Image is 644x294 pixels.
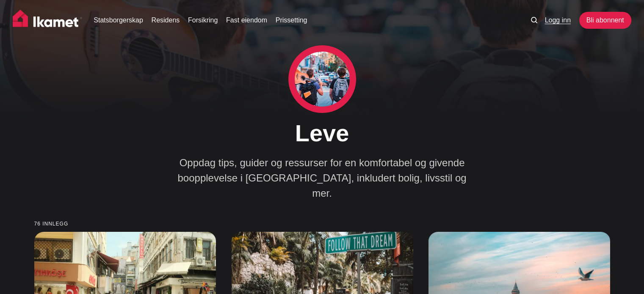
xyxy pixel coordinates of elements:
[544,16,570,24] font: Logg inn
[34,221,69,227] font: 76 innlegg
[152,15,180,25] a: Residens
[152,16,180,24] font: Residens
[226,16,267,24] font: Fast eiendom
[13,10,82,31] img: Ikamet hjem
[295,120,349,146] font: Leve
[94,16,143,24] font: Statsborgerskap
[579,12,631,29] a: Bli abonnent
[94,15,143,25] a: Statsborgerskap
[295,52,350,107] img: Leve
[188,15,218,25] a: Forsikring
[226,15,267,25] a: Fast eiendom
[544,15,570,25] a: Logg inn
[188,16,218,24] font: Forsikring
[276,16,307,24] font: Prissetting
[276,15,307,25] a: Prissetting
[586,16,624,24] font: Bli abonnent
[177,157,466,199] font: Oppdag tips, guider og ressurser for en komfortabel og givende boopplevelse i [GEOGRAPHIC_DATA], ...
